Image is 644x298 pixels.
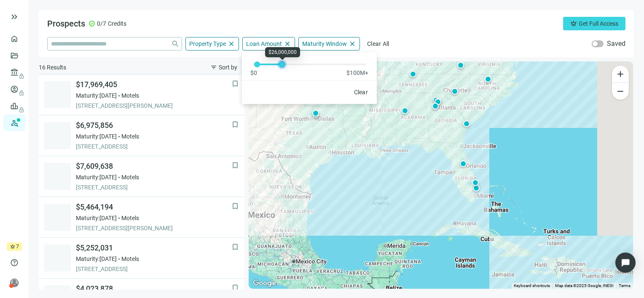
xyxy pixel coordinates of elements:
[555,283,614,288] span: Map data ©2025 Google, INEGI
[251,278,279,289] img: Google
[89,20,95,27] span: check_circle
[563,17,625,30] button: crownGet Full Access
[121,173,139,181] span: Motels
[10,244,15,249] span: crown
[76,80,232,90] span: $17,969,405
[76,101,232,110] span: [STREET_ADDRESS][PERSON_NAME]
[76,161,232,171] span: $7,609,638
[76,224,232,232] span: [STREET_ADDRESS][PERSON_NAME]
[9,12,19,22] button: keyboard_double_arrow_right
[350,85,372,99] button: Clear
[76,265,232,273] span: [STREET_ADDRESS]
[363,37,393,51] button: Clear All
[76,202,232,212] span: $5,464,194
[76,91,117,100] span: Maturity: [DATE]
[76,214,117,222] span: Maturity: [DATE]
[210,64,217,71] span: filter_list
[231,202,239,210] button: bookmark
[367,40,389,47] span: Clear All
[231,120,239,129] button: bookmark
[619,283,631,288] a: Terms (opens in new tab)
[39,238,244,279] a: bookmark$5,252,031Maturity:[DATE]Motels[STREET_ADDRESS]
[189,40,226,48] span: Property Type
[615,69,625,79] span: add
[121,214,139,222] span: Motels
[10,279,19,287] span: person
[39,74,244,115] a: bookmark$17,969,405Maturity:[DATE]Motels[STREET_ADDRESS][PERSON_NAME]
[231,80,239,88] button: bookmark
[39,156,244,197] a: bookmark$7,609,638Maturity:[DATE]Motels[STREET_ADDRESS]
[579,20,618,27] span: Get Full Access
[76,183,232,192] span: [STREET_ADDRESS]
[302,40,347,48] span: Maturity Window
[615,253,636,273] div: Open Intercom Messenger
[76,284,232,294] span: $4,023,878
[231,161,239,170] button: bookmark
[231,284,239,292] button: bookmark
[203,61,244,74] button: filter_listSort by
[16,242,19,251] span: 7
[121,91,139,100] span: Motels
[284,40,291,48] span: close
[39,197,244,238] a: bookmark$5,464,194Maturity:[DATE]Motels[STREET_ADDRESS][PERSON_NAME]
[39,63,66,72] span: 16 Results
[514,283,550,289] button: Keyboard shortcuts
[251,278,279,289] a: Open this area in Google Maps (opens a new window)
[76,132,117,141] span: Maturity: [DATE]
[250,69,257,77] span: $0
[349,40,356,48] span: close
[570,20,577,27] span: crown
[219,64,237,71] span: Sort by
[76,120,232,130] span: $6,975,856
[265,47,300,57] div: $26,000,000
[76,173,117,181] span: Maturity: [DATE]
[10,258,19,267] span: help
[76,142,232,151] span: [STREET_ADDRESS]
[76,255,117,263] span: Maturity: [DATE]
[346,69,368,77] span: $100M+
[47,19,85,29] span: Prospects
[39,115,244,156] a: bookmark$6,975,856Maturity:[DATE]Motels[STREET_ADDRESS]
[231,243,239,251] button: bookmark
[354,89,368,96] span: Clear
[246,40,282,48] span: Loan Amount
[607,40,625,48] label: Saved
[108,19,126,28] span: Credits
[228,40,235,48] span: close
[615,86,625,96] span: remove
[97,19,106,28] span: 0/7
[76,243,232,253] span: $5,252,031
[121,132,139,141] span: Motels
[121,255,139,263] span: Motels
